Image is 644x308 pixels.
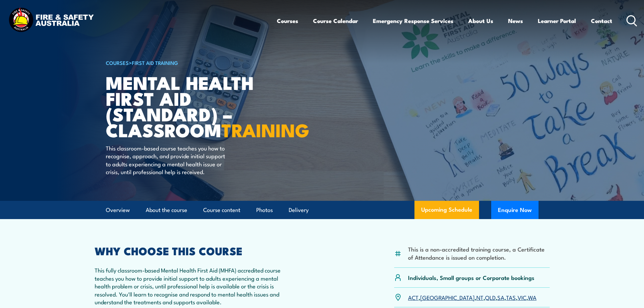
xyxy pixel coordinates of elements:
[528,293,536,301] a: WA
[408,293,536,301] p: , , , , , , ,
[468,12,493,30] a: About Us
[146,201,187,219] a: About the course
[106,58,273,67] h6: >
[95,266,292,306] p: This fully classroom-based Mental Health First Aid (MHFA) accredited course teaches you how to pr...
[497,293,504,301] a: SA
[408,245,550,261] li: This is a non-accredited training course, a Certificate of Attendance is issued on completion.
[95,246,292,255] h2: WHY CHOOSE THIS COURSE
[414,201,479,219] a: Upcoming Schedule
[538,12,576,30] a: Learner Portal
[408,274,534,281] p: Individuals, Small groups or Corporate bookings
[518,293,526,301] a: VIC
[476,293,483,301] a: NT
[591,12,612,30] a: Contact
[106,144,229,176] p: This classroom-based course teaches you how to recognise, approach, and provide initial support t...
[132,59,178,66] a: First Aid Training
[408,293,419,301] a: ACT
[221,115,309,143] strong: TRAINING
[106,201,130,219] a: Overview
[289,201,309,219] a: Delivery
[420,293,475,301] a: [GEOGRAPHIC_DATA]
[491,201,539,219] button: Enquire Now
[106,59,129,66] a: COURSES
[106,74,273,138] h1: Mental Health First Aid (Standard) – Classroom
[373,12,453,30] a: Emergency Response Services
[485,293,496,301] a: QLD
[508,12,523,30] a: News
[277,12,298,30] a: Courses
[313,12,358,30] a: Course Calendar
[203,201,240,219] a: Course content
[256,201,273,219] a: Photos
[506,293,516,301] a: TAS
